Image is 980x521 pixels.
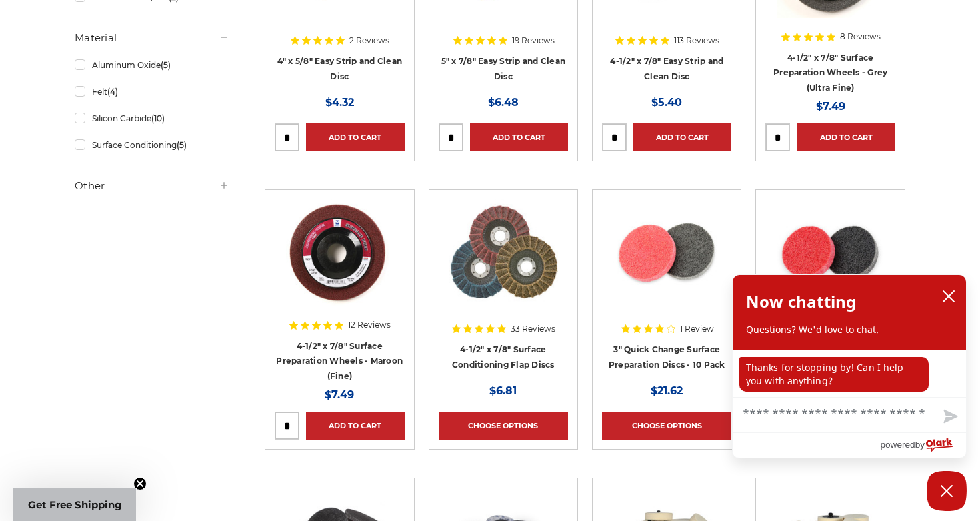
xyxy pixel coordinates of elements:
[674,37,719,45] span: 113 Reviews
[488,96,519,109] span: $6.48
[13,488,136,521] div: Get Free ShippingClose teaser
[602,412,731,440] a: Choose Options
[133,477,147,490] button: Close teaser
[777,199,884,306] img: 2 inch surface preparation discs
[633,123,731,151] a: Add to Cart
[602,199,731,329] a: 3 inch surface preparation discs
[609,344,725,370] a: 3" Quick Change Surface Preparation Discs - 10 Pack
[75,53,229,77] a: Aluminum Oxide
[275,199,404,329] a: Maroon Surface Prep Disc
[680,325,714,333] span: 1 Review
[439,199,568,329] a: Scotch brite flap discs
[933,402,966,432] button: Send message
[610,56,723,81] a: 4-1/2" x 7/8" Easy Strip and Clean Disc
[75,107,229,130] a: Silicon Carbide
[161,60,171,70] span: (5)
[75,133,229,157] a: Surface Conditioning
[75,178,229,194] h5: Other
[733,350,966,397] div: chat
[28,498,122,511] span: Get Free Shipping
[470,123,568,151] a: Add to Cart
[511,325,555,333] span: 33 Reviews
[651,384,683,397] span: $21.62
[107,87,118,97] span: (4)
[880,433,966,458] a: Powered by Olark
[746,288,856,315] h2: Now chatting
[306,412,404,440] a: Add to Cart
[151,113,165,123] span: (10)
[765,199,895,329] a: 2 inch surface preparation discs
[277,56,403,81] a: 4" x 5/8" Easy Strip and Clean Disc
[915,436,925,453] span: by
[512,37,555,45] span: 19 Reviews
[325,388,354,401] span: $7.49
[306,123,404,151] a: Add to Cart
[880,436,915,453] span: powered
[816,100,845,113] span: $7.49
[773,53,887,93] a: 4-1/2" x 7/8" Surface Preparation Wheels - Grey (Ultra Fine)
[177,140,187,150] span: (5)
[739,357,929,392] p: Thanks for stopping by! Can I help you with anything?
[349,37,389,45] span: 2 Reviews
[276,341,403,381] a: 4-1/2" x 7/8" Surface Preparation Wheels - Maroon (Fine)
[797,123,895,151] a: Add to Cart
[75,30,229,46] h5: Material
[449,199,558,306] img: Scotch brite flap discs
[732,274,967,458] div: olark chatbox
[325,96,354,109] span: $4.32
[286,199,393,306] img: Maroon Surface Prep Disc
[489,384,517,397] span: $6.81
[746,323,953,336] p: Questions? We'd love to chat.
[441,56,566,81] a: 5" x 7/8" Easy Strip and Clean Disc
[75,80,229,103] a: Felt
[651,96,682,109] span: $5.40
[439,412,568,440] a: Choose Options
[452,344,555,370] a: 4-1/2" x 7/8" Surface Conditioning Flap Discs
[938,286,959,306] button: close chatbox
[613,199,720,306] img: 3 inch surface preparation discs
[927,471,967,511] button: Close Chatbox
